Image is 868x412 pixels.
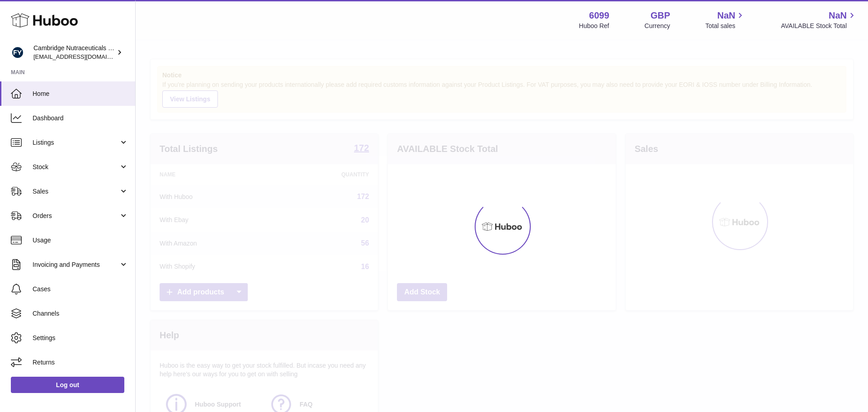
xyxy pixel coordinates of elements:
[33,138,119,147] span: Listings
[33,212,119,220] span: Orders
[717,9,735,22] span: NaN
[33,260,119,269] span: Invoicing and Payments
[651,9,670,22] strong: GBP
[829,9,847,22] span: NaN
[33,285,128,294] span: Cases
[33,44,115,61] div: Cambridge Nutraceuticals Ltd
[645,22,670,30] div: Currency
[705,22,745,30] span: Total sales
[33,187,119,196] span: Sales
[33,334,128,342] span: Settings
[33,309,128,318] span: Channels
[33,358,128,367] span: Returns
[579,22,609,30] div: Huboo Ref
[33,53,133,60] span: [EMAIL_ADDRESS][DOMAIN_NAME]
[705,9,745,30] a: NaN Total sales
[781,22,857,30] span: AVAILABLE Stock Total
[33,90,128,98] span: Home
[33,114,128,123] span: Dashboard
[33,163,119,171] span: Stock
[11,377,124,393] a: Log out
[11,46,24,59] img: huboo@camnutra.com
[589,9,609,22] strong: 6099
[781,9,857,30] a: NaN AVAILABLE Stock Total
[33,236,128,245] span: Usage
